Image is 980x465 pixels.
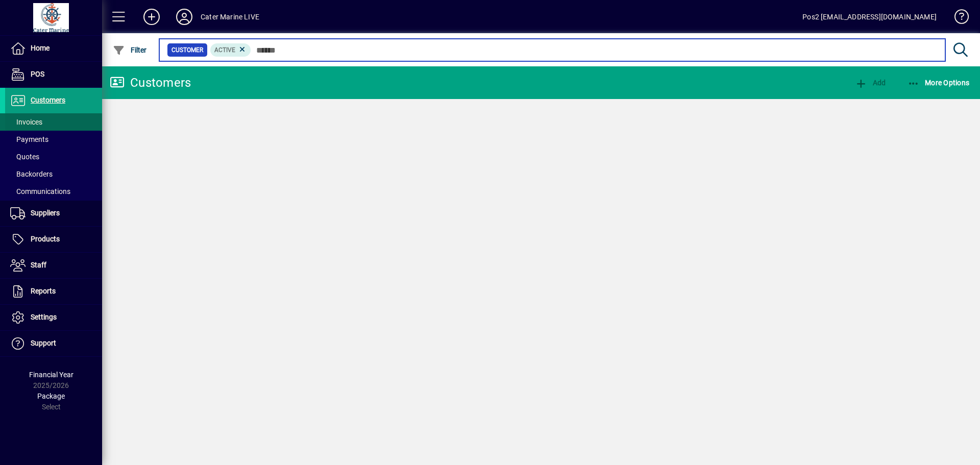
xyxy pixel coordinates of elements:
span: Staff [31,261,46,269]
button: Add [135,8,168,26]
a: Settings [5,305,102,330]
a: Products [5,227,102,252]
span: Products [31,235,60,243]
a: Backorders [5,165,102,183]
a: Home [5,36,102,61]
span: Support [31,339,56,347]
span: Backorders [10,170,53,178]
span: Financial Year [29,371,73,379]
a: POS [5,62,102,87]
span: Add [855,79,886,87]
button: Add [852,74,888,92]
a: Knowledge Base [947,2,967,35]
a: Communications [5,183,102,200]
span: Home [31,44,50,52]
span: Payments [10,135,48,143]
span: Active [214,46,235,54]
a: Suppliers [5,201,102,226]
span: Filter [113,46,147,54]
span: POS [31,70,44,78]
span: Communications [10,187,70,195]
span: Customers [31,96,65,104]
span: Reports [31,287,56,295]
div: Cater Marine LIVE [201,9,259,25]
span: Quotes [10,153,39,161]
span: Settings [31,313,57,321]
span: Suppliers [31,209,60,217]
div: Customers [110,75,191,91]
a: Support [5,331,102,356]
button: More Options [905,74,972,92]
span: Package [37,392,65,400]
a: Reports [5,279,102,304]
span: Customer [171,45,203,55]
mat-chip: Activation Status: Active [210,43,251,57]
span: More Options [908,79,970,87]
span: Invoices [10,118,42,126]
a: Invoices [5,113,102,131]
button: Profile [168,8,201,26]
a: Payments [5,131,102,148]
button: Filter [110,41,150,59]
a: Quotes [5,148,102,165]
a: Staff [5,253,102,278]
div: Pos2 [EMAIL_ADDRESS][DOMAIN_NAME] [802,9,937,25]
